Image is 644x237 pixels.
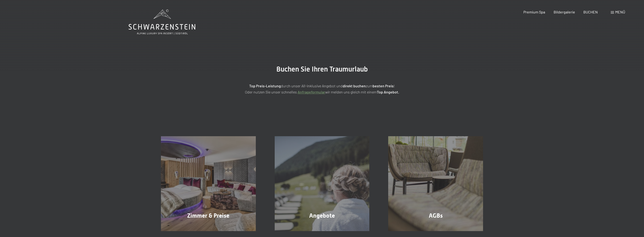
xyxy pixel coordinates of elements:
a: Bildergalerie [554,10,575,14]
a: Buchung Zimmer & Preise [152,136,265,231]
p: durch unser All-inklusive Angebot und zum ! Oder nutzen Sie unser schnelles wir melden uns gleich... [204,83,440,95]
span: Angebote [309,212,335,219]
span: Menü [615,10,625,14]
span: Buchen Sie Ihren Traumurlaub [276,65,368,73]
span: Zimmer & Preise [187,212,229,219]
strong: Top Angebot. [377,90,399,94]
a: Anfrageformular [298,90,325,94]
a: Premium Spa [523,10,545,14]
strong: direkt buchen [343,84,366,88]
strong: Top Preis-Leistung [249,84,281,88]
strong: besten Preis [373,84,394,88]
a: BUCHEN [583,10,598,14]
span: AGBs [429,212,443,219]
a: Buchung Angebote [265,136,379,231]
a: Buchung AGBs [379,136,492,231]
